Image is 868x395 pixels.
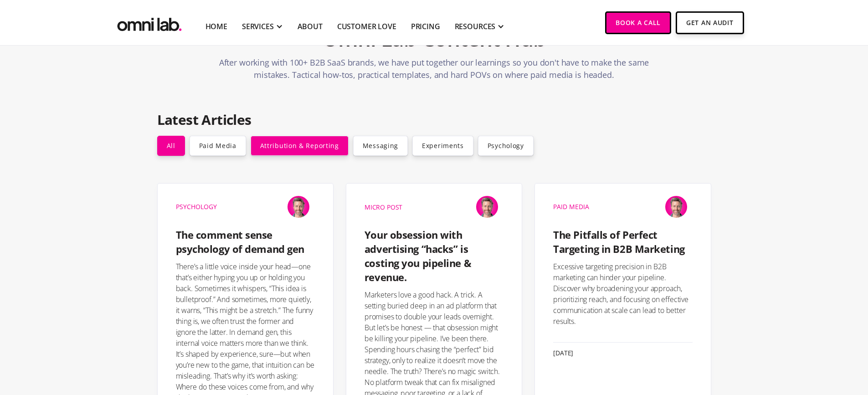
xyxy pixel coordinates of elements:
p: After working with 100+ B2B SaaS brands, we have put together our learnings so you don't have to ... [217,56,651,86]
img: Jason Steele [282,190,315,223]
a: Home [205,21,227,32]
a: Get An Audit [676,11,744,34]
div: RESOURCES [455,21,496,32]
a: Paid Media [553,199,589,215]
div: Paid Media [553,204,589,210]
a: home [115,11,184,34]
a: About [298,21,323,32]
div: Micro Post [365,201,402,213]
a: Psychology [478,136,534,156]
img: Jason Steele [471,190,503,223]
h4: The comment sense psychology of demand gen [176,228,315,256]
div: SERVICES [242,21,274,32]
a: Pricing [411,21,440,32]
a: Messaging [353,136,408,156]
a: Paid Media [190,136,246,156]
a: Attribution & Reporting [251,136,349,156]
div: [DATE] [553,349,692,357]
p: Excessive targeting precision in B2B marketing can hinder your pipeline. Discover why broadening ... [553,261,692,327]
h4: Your obsession with advertising “hacks” is costing you pipeline & revenue. [365,228,503,284]
a: The comment sense psychology of demand gen [176,222,315,256]
h4: The Pitfalls of Perfect Targeting in B2B Marketing [553,228,692,256]
h2: Latest Articles [157,111,711,128]
div: Psychology [176,204,217,210]
img: Omni Lab: B2B SaaS Demand Generation Agency [115,11,184,34]
img: Jason Steele [660,190,693,223]
a: Your obsession with advertising “hacks” is costing you pipeline & revenue. [365,222,503,284]
a: Book a Call [605,11,671,34]
a: The Pitfalls of Perfect Targeting in B2B Marketing [553,222,692,256]
iframe: Chat Widget [704,289,868,395]
a: Experiments [412,136,473,156]
a: Psychology [176,199,217,215]
a: Customer Love [337,21,396,32]
a: all [157,136,185,156]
